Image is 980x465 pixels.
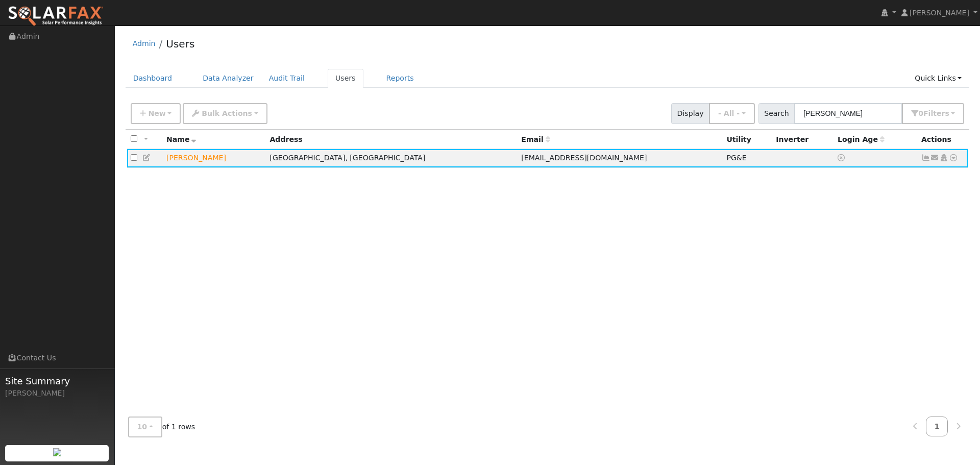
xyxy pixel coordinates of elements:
button: Bulk Actions [183,103,267,124]
img: retrieve [53,448,61,456]
a: No login access [838,154,847,162]
a: Edit User [142,154,152,162]
span: Bulk Actions [202,109,252,117]
span: [PERSON_NAME] [910,9,969,17]
a: Data Analyzer [195,69,261,88]
span: 10 [137,423,148,431]
a: kimfloppys@gmail.com [930,153,940,163]
a: Other actions [949,153,958,163]
span: s [945,109,949,117]
button: 0Filters [902,103,964,124]
div: Address [269,134,514,145]
div: Actions [921,134,964,145]
span: Display [671,103,709,124]
a: Users [328,69,363,88]
span: PG&E [726,154,746,162]
input: Search [794,103,902,124]
a: Show Graph [921,154,930,162]
span: Filter [923,109,949,117]
a: Login As [939,154,948,162]
div: [PERSON_NAME] [5,388,109,399]
td: Lead [163,149,266,168]
a: 1 [926,417,948,436]
span: Name [166,135,197,143]
button: New [131,103,181,124]
span: [EMAIL_ADDRESS][DOMAIN_NAME] [521,154,647,162]
a: Users [166,38,194,50]
img: SolarFax [8,6,104,27]
a: Dashboard [126,69,180,88]
div: Utility [726,134,769,145]
span: Days since last login [838,135,885,143]
span: Email [521,135,550,143]
div: Inverter [776,134,830,145]
button: - All - [709,103,755,124]
a: Audit Trail [261,69,312,88]
a: Reports [379,69,422,88]
a: Admin [133,39,156,47]
span: New [148,109,165,117]
td: [GEOGRAPHIC_DATA], [GEOGRAPHIC_DATA] [266,149,518,168]
span: Search [758,103,795,124]
span: of 1 rows [128,417,195,437]
span: Site Summary [5,374,109,388]
a: Quick Links [907,69,969,88]
button: 10 [128,417,162,437]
